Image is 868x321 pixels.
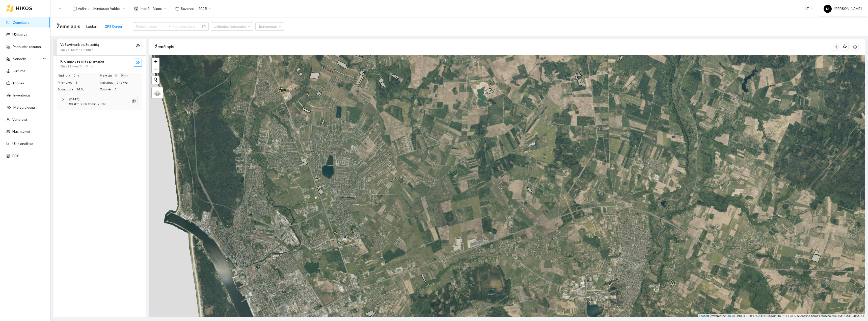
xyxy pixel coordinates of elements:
a: Esri [726,314,731,318]
span: Visos [153,5,166,12]
span: M [826,5,829,13]
span: 0 ha / val. [117,80,142,85]
div: Važiavimai be užduočių0ha / 5.12km / 11h 5mineye-invisible [53,39,146,55]
button: Initiate a new search [152,76,159,84]
span: to [167,24,171,29]
span: 0 ha [73,73,99,78]
span: − [154,66,157,72]
span: Sunaudota [58,87,76,92]
a: Ūkio analitika [12,142,33,146]
span: swap-right [167,24,171,29]
a: Meteorologija [13,105,35,109]
span: Sandėlis [13,54,42,64]
span: 34.6L [76,87,99,92]
a: Įmonės [13,81,24,85]
a: Kultūros [13,69,25,73]
span: 99.4km [69,102,79,106]
a: Zoom in [152,58,159,65]
span: | [732,314,733,318]
span: layout [73,7,77,11]
button: column-width [831,43,839,51]
div: [DATE]99.4km/3h 15min/0 haeye-invisible [58,94,142,110]
span: eye-invisible [136,60,140,65]
span: Žmonės [100,87,115,92]
span: column-width [831,45,838,49]
button: menu-fold [57,4,67,14]
span: + [154,58,157,64]
span: / [98,102,99,106]
span: Mindaugo Valdos [93,5,125,12]
span: / [81,102,82,106]
span: LT [805,5,813,12]
span: 0ha / 5.12km / 11h 5min [60,47,93,52]
span: 0ha / 99.4km / 3h 15min [60,64,93,69]
span: eye-invisible [132,99,136,104]
span: menu-fold [59,6,64,11]
span: calendar [175,7,179,11]
span: 3h 15min [115,73,142,78]
strong: Važiavimai be užduočių [60,43,99,47]
span: 2025 [198,5,211,12]
span: [PERSON_NAME] [824,7,862,11]
span: 0 [115,87,142,92]
a: PPIS [12,154,19,158]
strong: Krovinio vežimas priekaba [60,59,104,63]
a: Leaflet [699,314,708,318]
span: Priemonės [58,80,75,85]
a: Zoom out [152,65,159,73]
span: Praleista [100,73,115,78]
span: eye-invisible [136,44,140,48]
button: eye-invisible [134,42,142,50]
span: 0 ha [101,102,106,106]
button: eye-invisible [130,97,138,105]
input: Pabaigos data [173,24,201,29]
span: 3h 15min [84,102,97,106]
a: Inventorius [13,93,31,97]
div: Žemėlapis [155,40,831,54]
span: Aplinka : [78,6,90,11]
a: Nustatymai [12,130,30,134]
a: Panaudoti resursai [13,45,42,49]
div: | Powered by © HNIT-[GEOGRAPHIC_DATA]; ORT10LT ©, Nacionalinė žemės tarnyba prie AM, [DATE]-[DATE] [698,314,865,318]
button: eye-invisible [134,59,142,67]
input: Pradžios data [136,24,165,29]
span: Našumas [100,80,117,85]
span: 1 [75,80,99,85]
span: Žemėlapis [57,22,80,31]
span: shop [134,7,138,11]
span: Įmonė : [140,6,150,11]
strong: [DATE] [69,97,79,101]
div: GPS Darbai [105,24,123,29]
div: Krovinio vežimas priekaba0ha / 99.4km / 3h 15mineye-invisible [53,56,146,72]
a: Vartotojai [12,117,27,121]
span: right [62,98,65,101]
a: Žemėlapis [13,20,29,24]
div: Laukai [86,24,97,29]
a: Užduotys [12,33,27,37]
span: Nudirbta [58,73,73,78]
span: Sezonas : [181,6,195,11]
a: Layers [152,87,163,98]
